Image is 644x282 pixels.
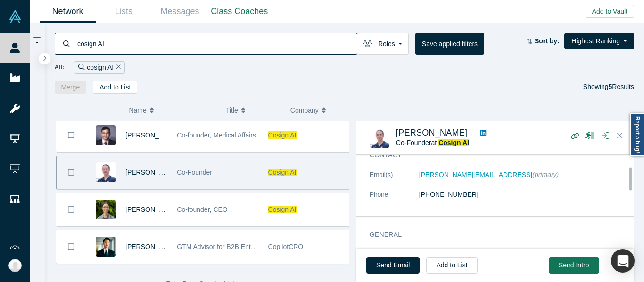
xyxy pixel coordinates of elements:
a: [PERSON_NAME] [125,206,180,213]
button: Save applied filters [415,33,484,55]
img: Riya Fukui's Profile Image [370,128,389,148]
img: Louie Cai's Profile Image [96,125,116,145]
button: Add to List [426,257,477,274]
span: Results [609,83,634,90]
button: Bookmark [57,156,86,189]
span: Co-founder, Medical Affairs [177,131,256,139]
button: Bookmark [57,231,86,263]
img: Michelle Ann Chua's Account [8,259,22,272]
img: Chris Chen's Profile Image [96,237,116,257]
a: Send Email [366,257,420,274]
a: Cosign AI [438,139,469,146]
a: [PERSON_NAME] [396,128,468,137]
a: Messages [152,0,208,23]
a: Network [40,0,96,23]
button: Send Intro [549,257,599,274]
a: [PHONE_NUMBER] [419,191,479,198]
dt: Phone [370,190,419,209]
h3: General [370,230,614,240]
button: Merge [55,81,87,94]
span: All: [55,63,65,72]
span: CopilotCRO [268,243,304,250]
a: Class Coaches [208,0,271,23]
button: Title [226,100,281,120]
div: cosign AI [74,61,124,74]
img: Riya Fukui's Profile Image [96,162,116,182]
img: Alchemist Vault Logo [8,10,22,23]
dt: Email(s) [370,170,419,190]
button: Bookmark [57,119,86,152]
span: (primary) [532,171,559,178]
img: Will Xie's Profile Image [96,200,116,219]
button: Add to List [93,81,137,94]
span: Co-founder, CEO [177,206,227,213]
span: Co-Founder at [396,139,469,146]
span: Cosign AI [268,131,297,139]
a: [PERSON_NAME] [125,169,180,176]
span: Company [290,100,319,120]
button: Company [290,100,345,120]
button: Highest Ranking [564,33,634,49]
strong: 5 [609,83,612,90]
a: [PERSON_NAME][EMAIL_ADDRESS] [419,171,532,178]
span: GTM Advisor for B2B Enterprise SaaS Start-ups [177,243,317,250]
span: Name [129,100,146,120]
button: Remove Filter [114,62,121,73]
button: Roles [357,33,409,55]
span: Cosign AI [268,169,297,176]
span: Cosign AI [268,206,297,213]
span: Title [226,100,238,120]
a: [PERSON_NAME] [125,243,180,250]
button: Add to Vault [586,5,634,18]
div: Showing [583,81,634,94]
strong: Sort by: [535,37,560,45]
a: [PERSON_NAME] [125,131,180,139]
h3: Contact [370,150,614,160]
a: Lists [96,0,152,23]
button: Name [129,100,216,120]
span: Co-Founder [177,169,212,176]
a: Report a bug! [630,113,644,156]
input: Search by name, title, company, summary, expertise, investment criteria or topics of focus [76,32,357,55]
button: Bookmark [57,193,86,226]
button: Close [613,129,627,144]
